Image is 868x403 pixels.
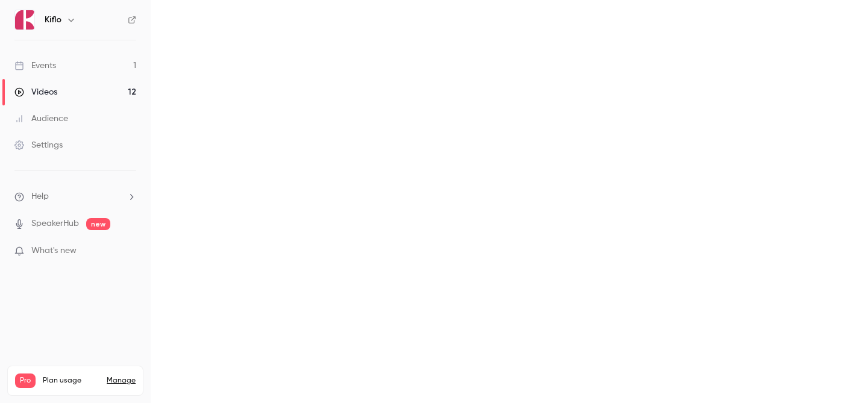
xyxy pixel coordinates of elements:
iframe: Noticeable Trigger [122,246,136,257]
div: Events [14,60,56,72]
img: Kiflo [15,10,34,30]
span: new [86,218,110,230]
div: Settings [14,139,63,151]
a: SpeakerHub [31,217,79,230]
div: Videos [14,86,57,98]
h6: Kiflo [45,14,61,26]
li: help-dropdown-opener [14,190,136,203]
span: Plan usage [43,376,99,386]
a: Manage [107,376,136,386]
span: Help [31,190,49,203]
span: Pro [15,373,36,388]
span: What's new [31,245,77,257]
div: Audience [14,113,68,125]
